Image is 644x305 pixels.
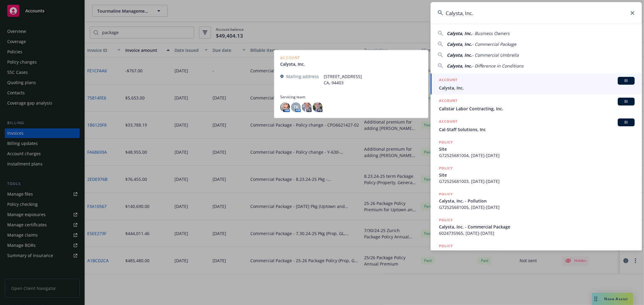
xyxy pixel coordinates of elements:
span: Calysta, Inc. - Pollution [439,198,635,204]
span: Calysta, Inc. - Commercial Package [439,224,635,230]
a: ACCOUNTBICalysta, Inc. [431,74,642,94]
span: - Commercial Umbrella [472,52,519,58]
h5: POLICY [439,165,453,171]
span: G72525681004, [DATE]-[DATE] [439,152,635,159]
input: Search... [431,2,642,24]
span: 6024735965, [DATE]-[DATE] [439,230,635,236]
a: POLICYSiteG72525681004, [DATE]-[DATE] [431,136,642,162]
a: POLICYCalysta, Inc. - PollutionG72525681005, [DATE]-[DATE] [431,188,642,214]
a: POLICYCalysta, Inc. - Commercial Package6024735965, [DATE]-[DATE] [431,214,642,240]
span: Calysta, Inc. [447,63,472,69]
h5: ACCOUNT [439,118,457,126]
h5: ACCOUNT [439,98,457,105]
span: $4M Limit [439,250,635,256]
span: G72525681005, [DATE]-[DATE] [439,204,635,210]
span: Cal-Staff Solutions, Inc [439,126,635,133]
span: - Commercial Package [472,41,516,47]
a: POLICYSiteG72525681003, [DATE]-[DATE] [431,162,642,188]
a: ACCOUNTBICal-Staff Solutions, Inc [431,115,642,136]
span: Calysta, Inc. [447,41,472,47]
span: Calysta, Inc. [447,52,472,58]
span: Calistar Labor Contracting, Inc. [439,105,635,112]
span: - Business Owners [472,30,510,36]
span: G72525681003, [DATE]-[DATE] [439,178,635,184]
h5: POLICY [439,139,453,145]
span: Calysta, Inc. [439,85,635,91]
a: ACCOUNTBICalistar Labor Contracting, Inc. [431,94,642,115]
h5: POLICY [439,217,453,223]
h5: ACCOUNT [439,77,457,84]
h5: POLICY [439,191,453,197]
span: - Difference in Conditions [472,63,524,69]
span: Calysta, Inc. [447,30,472,36]
span: BI [620,78,632,83]
h5: POLICY [439,243,453,249]
span: Site [439,146,635,152]
span: BI [620,120,632,125]
span: Site [439,172,635,178]
a: POLICY$4M Limit [431,240,642,266]
span: BI [620,99,632,104]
